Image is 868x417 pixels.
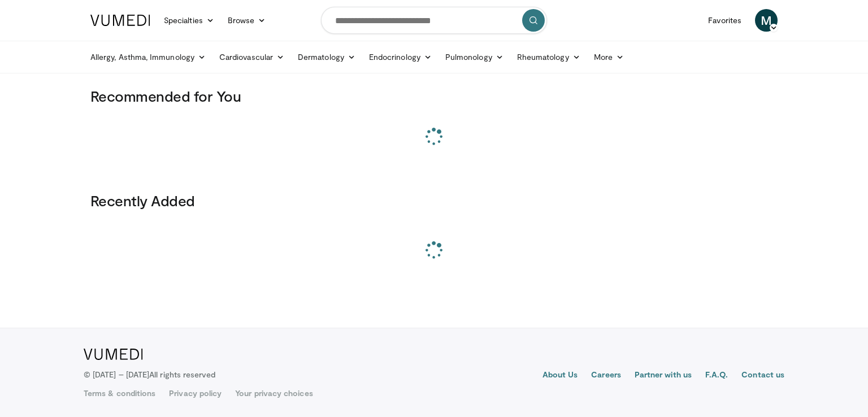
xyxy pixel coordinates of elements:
a: Favorites [701,9,748,32]
a: Browse [221,9,273,32]
h3: Recommended for You [90,87,778,105]
h3: Recently Added [90,192,778,210]
a: Cardiovascular [212,46,291,68]
a: Allergy, Asthma, Immunology [84,46,212,68]
a: Contact us [741,369,784,383]
a: About Us [542,369,578,383]
img: VuMedi Logo [84,349,143,360]
a: Partner with us [635,369,692,383]
a: More [587,46,631,68]
span: All rights reserved [149,370,215,379]
img: VuMedi Logo [90,15,150,26]
a: Specialties [157,9,221,32]
a: Your privacy choices [235,388,313,399]
a: Pulmonology [439,46,510,68]
a: Endocrinology [362,46,439,68]
a: M [755,9,778,32]
a: Careers [591,369,621,383]
p: © [DATE] – [DATE] [84,369,216,380]
a: Privacy policy [169,388,222,399]
a: Rheumatology [510,46,587,68]
a: F.A.Q. [705,369,728,383]
a: Dermatology [291,46,362,68]
a: Terms & conditions [84,388,155,399]
input: Search topics, interventions [321,7,547,34]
